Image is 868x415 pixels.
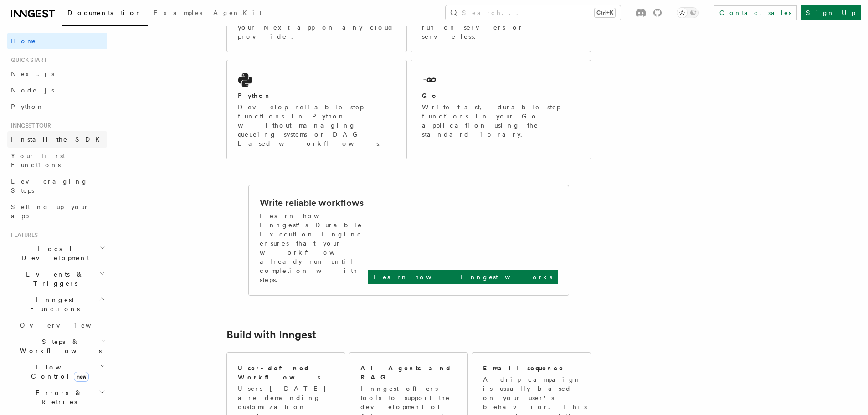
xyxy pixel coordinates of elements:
[422,102,580,139] p: Write fast, durable step functions in your Go application using the standard library.
[260,211,368,284] p: Learn how Inngest's Durable Execution Engine ensures that your workflow already run until complet...
[7,199,107,224] a: Setting up your app
[16,363,100,381] span: Flow Control
[11,203,89,220] span: Setting up your app
[213,9,262,16] span: AgentKit
[360,364,458,382] h2: AI Agents and RAG
[373,272,552,282] p: Learn how Inngest works
[7,173,107,199] a: Leveraging Steps
[7,33,107,49] a: Home
[7,292,107,317] button: Inngest Functions
[16,388,99,406] span: Errors & Retries
[74,372,89,382] span: new
[7,241,107,266] button: Local Development
[148,3,208,25] a: Examples
[7,270,99,288] span: Events & Triggers
[20,322,113,329] span: Overview
[16,317,107,333] a: Overview
[7,295,98,313] span: Inngest Functions
[7,266,107,292] button: Events & Triggers
[7,56,47,64] span: Quick start
[16,384,107,410] button: Errors & Retries
[11,70,54,77] span: Next.js
[483,364,564,373] h2: Email sequence
[11,152,65,169] span: Your first Functions
[7,244,99,262] span: Local Development
[7,122,51,129] span: Inngest tour
[411,60,591,159] a: GoWrite fast, durable step functions in your Go application using the standard library.
[238,102,395,148] p: Develop reliable step functions in Python without managing queueing systems or DAG based workflows.
[16,359,107,384] button: Flow Controlnew
[11,103,44,110] span: Python
[677,7,699,18] button: Toggle dark mode
[714,5,797,20] a: Contact sales
[801,5,861,20] a: Sign Up
[595,8,615,17] kbd: Ctrl+K
[154,9,202,16] span: Examples
[11,136,105,143] span: Install the SDK
[238,364,334,382] h2: User-defined Workflows
[11,87,54,94] span: Node.js
[7,231,38,239] span: Features
[208,3,267,25] a: AgentKit
[238,91,272,100] h2: Python
[260,196,364,209] h2: Write reliable workflows
[62,3,148,26] a: Documentation
[11,178,88,194] span: Leveraging Steps
[7,82,107,98] a: Node.js
[7,131,107,148] a: Install the SDK
[226,60,407,159] a: PythonDevelop reliable step functions in Python without managing queueing systems or DAG based wo...
[11,36,36,46] span: Home
[16,333,107,359] button: Steps & Workflows
[446,5,621,20] button: Search...Ctrl+K
[226,328,316,341] a: Build with Inngest
[7,148,107,173] a: Your first Functions
[16,337,102,355] span: Steps & Workflows
[67,9,143,16] span: Documentation
[368,270,558,284] a: Learn how Inngest works
[7,98,107,115] a: Python
[7,66,107,82] a: Next.js
[422,91,438,100] h2: Go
